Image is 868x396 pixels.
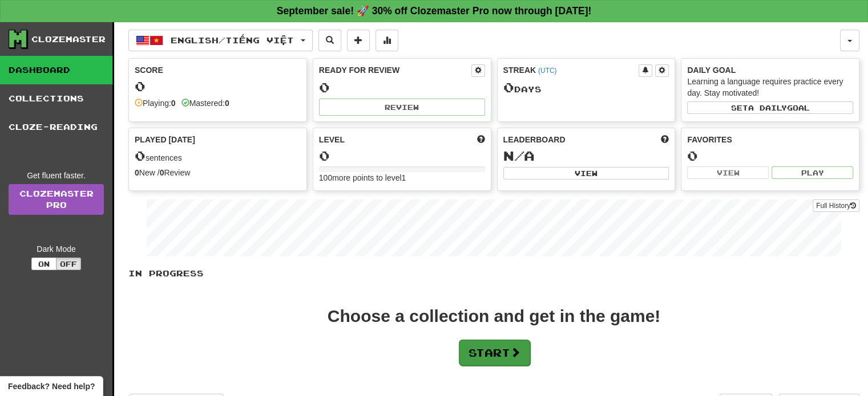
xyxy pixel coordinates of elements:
[503,134,566,145] span: Leaderboard
[135,149,301,164] div: sentences
[459,340,530,366] button: Start
[318,30,341,51] button: Search sentences
[160,168,164,177] strong: 0
[225,99,229,108] strong: 0
[376,30,398,51] button: More stats
[661,134,669,145] span: This week in points, UTC
[319,99,485,116] button: Review
[181,97,229,109] div: Mastered:
[687,134,853,145] div: Favorites
[171,35,294,45] span: English / Tiếng Việt
[319,80,485,95] div: 0
[347,30,370,51] button: Add sentence to collection
[128,268,859,279] p: In Progress
[772,166,853,179] button: Play
[128,30,313,51] button: English/Tiếng Việt
[9,170,104,181] div: Get fluent faster.
[9,184,104,215] a: ClozemasterPro
[477,134,485,145] span: Score more points to level up
[277,5,592,17] strong: September sale! 🚀 30% off Clozemaster Pro now through [DATE]!
[687,101,853,114] button: Seta dailygoal
[135,79,301,93] div: 0
[319,149,485,163] div: 0
[328,308,660,325] div: Choose a collection and get in the game!
[135,64,301,76] div: Score
[503,80,669,95] div: Day s
[538,67,556,75] a: (UTC)
[748,104,787,112] span: a daily
[56,258,81,270] button: Off
[135,148,146,164] span: 0
[687,76,853,99] div: Learning a language requires practice every day. Stay motivated!
[503,167,669,179] button: View
[31,34,106,45] div: Clozemaster
[135,97,176,109] div: Playing:
[319,134,345,145] span: Level
[319,172,485,183] div: 100 more points to level 1
[687,166,769,179] button: View
[8,381,95,392] span: Open feedback widget
[687,149,853,163] div: 0
[687,64,853,76] div: Daily Goal
[135,168,139,177] strong: 0
[503,148,535,164] span: N/A
[813,199,859,212] button: Full History
[135,167,301,178] div: New / Review
[319,64,471,76] div: Ready for Review
[9,243,104,255] div: Dark Mode
[135,134,195,145] span: Played [DATE]
[503,64,639,76] div: Streak
[171,99,176,108] strong: 0
[503,79,514,95] span: 0
[31,258,56,270] button: On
